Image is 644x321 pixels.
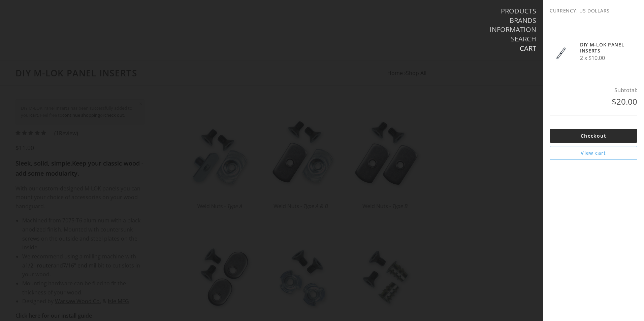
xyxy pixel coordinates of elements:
[580,42,625,53] h5: DIY M-LOK Panel Inserts
[501,7,536,15] a: Products
[520,44,536,53] a: Cart
[490,25,536,34] a: Information
[511,35,536,43] a: Search
[550,146,637,160] a: View cart
[550,95,637,108] div: $20.00
[550,86,637,95] div: Subtotal:
[550,7,637,14] span: Currency: US Dollars
[550,129,637,143] a: Checkout
[580,42,625,63] div: 2 x $10.00
[510,16,536,25] a: Brands
[550,42,573,65] img: DIY M-LOK Panel Inserts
